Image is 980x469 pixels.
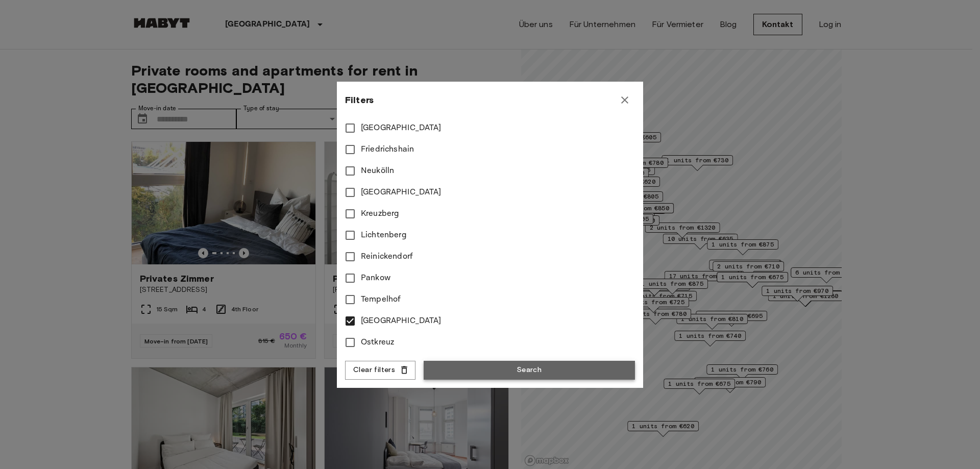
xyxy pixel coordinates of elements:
span: Pankow [361,272,390,284]
span: [GEOGRAPHIC_DATA] [361,315,442,327]
span: [GEOGRAPHIC_DATA] [361,122,442,134]
span: Ostkreuz [361,336,394,349]
button: Search [424,361,635,380]
span: [GEOGRAPHIC_DATA] [361,186,442,199]
span: Filters [345,94,374,106]
span: Reinickendorf [361,251,413,263]
span: Lichtenberg [361,229,407,241]
span: Kreuzberg [361,208,399,220]
span: Tempelhof [361,293,401,306]
span: Friedrichshain [361,143,414,156]
button: Clear filters [345,361,415,380]
span: Neukölln [361,165,394,177]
